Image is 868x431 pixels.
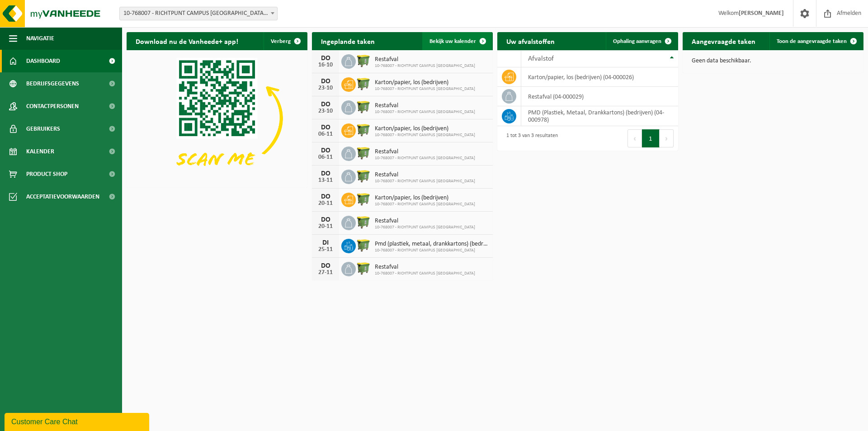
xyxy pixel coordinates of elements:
span: Restafval [375,148,475,156]
img: WB-1100-HPE-GN-50 [356,76,371,91]
td: karton/papier, los (bedrijven) (04-000026) [521,67,678,87]
span: Restafval [375,171,475,179]
span: Verberg [271,38,291,44]
span: 10-768007 - RICHTPUNT CAMPUS [GEOGRAPHIC_DATA] [375,156,475,161]
img: WB-1100-HPE-GN-50 [356,145,371,161]
span: Karton/papier, los (bedrijven) [375,125,475,133]
span: Gebruikers [26,118,60,140]
span: Restafval [375,56,475,63]
span: Ophaling aanvragen [613,38,661,44]
div: DO [316,101,335,108]
button: 1 [642,129,660,147]
span: Product Shop [26,163,67,185]
span: Contactpersonen [26,95,79,118]
td: PMD (Plastiek, Metaal, Drankkartons) (bedrijven) (04-000978) [521,106,678,126]
a: Ophaling aanvragen [606,32,677,50]
span: Afvalstof [528,55,554,62]
span: 10-768007 - RICHTPUNT CAMPUS [GEOGRAPHIC_DATA] [375,133,475,138]
span: 10-768007 - RICHTPUNT CAMPUS [GEOGRAPHIC_DATA] [375,109,475,115]
span: 10-768007 - RICHTPUNT CAMPUS [GEOGRAPHIC_DATA] [375,225,475,230]
div: DO [316,216,335,223]
span: 10-768007 - RICHTPUNT CAMPUS [GEOGRAPHIC_DATA] [375,86,475,92]
div: DO [316,147,335,154]
div: DO [316,78,335,85]
button: Next [660,129,674,147]
div: 23-10 [316,85,335,91]
span: 10-768007 - RICHTPUNT CAMPUS OUDENAARDE - OUDENAARDE [119,7,278,20]
img: WB-1100-HPE-GN-50 [356,237,371,253]
span: Pmd (plastiek, metaal, drankkartons) (bedrijven) [375,241,488,248]
span: 10-768007 - RICHTPUNT CAMPUS [GEOGRAPHIC_DATA] [375,63,475,69]
a: Bekijk uw kalender [422,32,492,50]
a: Toon de aangevraagde taken [769,32,863,50]
div: 06-11 [316,154,335,161]
span: 10-768007 - RICHTPUNT CAMPUS OUDENAARDE - OUDENAARDE [120,7,277,20]
span: Acceptatievoorwaarden [26,185,99,208]
span: Karton/papier, los (bedrijven) [375,79,475,86]
span: Restafval [375,218,475,225]
img: WB-1100-HPE-GN-50 [356,122,371,137]
div: 16-10 [316,62,335,68]
div: 13-11 [316,177,335,184]
span: Toon de aangevraagde taken [777,38,847,44]
div: 23-10 [316,108,335,114]
span: 10-768007 - RICHTPUNT CAMPUS [GEOGRAPHIC_DATA] [375,202,475,207]
div: 25-11 [316,246,335,253]
h2: Ingeplande taken [312,32,384,50]
span: 10-768007 - RICHTPUNT CAMPUS [GEOGRAPHIC_DATA] [375,179,475,184]
td: restafval (04-000029) [521,87,678,106]
img: WB-1100-HPE-GN-50 [356,99,371,114]
h2: Uw afvalstoffen [497,32,564,50]
span: Kalender [26,140,54,163]
span: Navigatie [26,27,54,50]
div: DO [316,170,335,177]
img: WB-1100-HPE-GN-50 [356,191,371,207]
img: Download de VHEPlus App [127,50,307,186]
span: Karton/papier, los (bedrijven) [375,194,475,202]
span: Bedrijfsgegevens [26,72,79,95]
img: WB-1100-HPE-GN-50 [356,260,371,276]
div: 27-11 [316,270,335,276]
p: Geen data beschikbaar. [692,58,854,64]
span: 10-768007 - RICHTPUNT CAMPUS [GEOGRAPHIC_DATA] [375,248,488,253]
span: Restafval [375,264,475,271]
iframe: chat widget [5,411,151,431]
span: Restafval [375,102,475,109]
button: Previous [627,129,642,147]
div: DO [316,124,335,131]
h2: Download nu de Vanheede+ app! [127,32,247,50]
div: DO [316,55,335,62]
img: WB-1100-HPE-GN-50 [356,214,371,230]
img: WB-1100-HPE-GN-50 [356,53,371,68]
img: WB-1100-HPE-GN-50 [356,168,371,184]
div: DO [316,193,335,200]
div: 20-11 [316,223,335,230]
button: Verberg [264,32,307,50]
div: 1 tot 3 van 3 resultaten [502,128,558,148]
span: Bekijk uw kalender [429,38,476,44]
strong: [PERSON_NAME] [739,10,784,17]
span: Dashboard [26,50,60,72]
div: 06-11 [316,131,335,137]
div: 20-11 [316,200,335,207]
span: 10-768007 - RICHTPUNT CAMPUS [GEOGRAPHIC_DATA] [375,271,475,276]
div: DO [316,262,335,270]
h2: Aangevraagde taken [683,32,764,50]
div: DI [316,239,335,246]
